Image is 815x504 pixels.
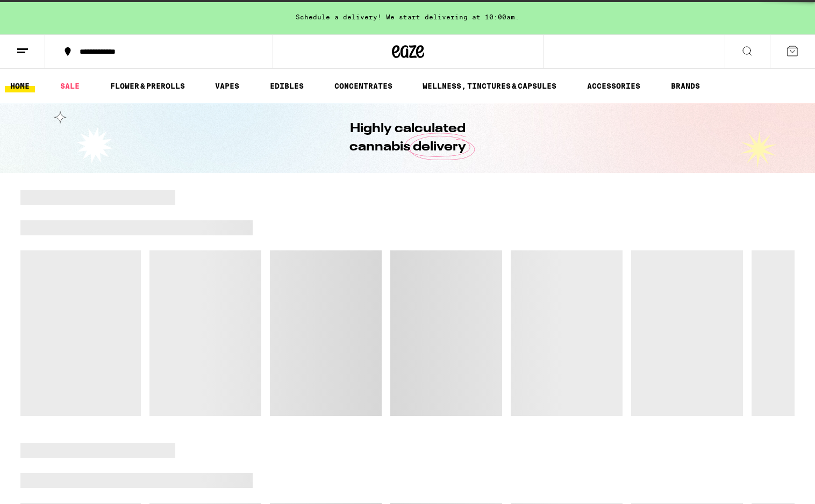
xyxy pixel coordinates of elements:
[105,80,190,92] a: FLOWER & PREROLLS
[55,80,85,92] a: SALE
[666,80,705,92] a: BRANDS
[6,8,77,16] span: Hi. Need any help?
[210,80,245,92] a: VAPES
[329,80,398,92] a: CONCENTRATES
[319,120,496,156] h1: Highly calculated cannabis delivery
[417,80,562,92] a: WELLNESS, TINCTURES & CAPSULES
[582,80,646,92] a: ACCESSORIES
[264,80,309,92] a: EDIBLES
[5,80,35,92] a: HOME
